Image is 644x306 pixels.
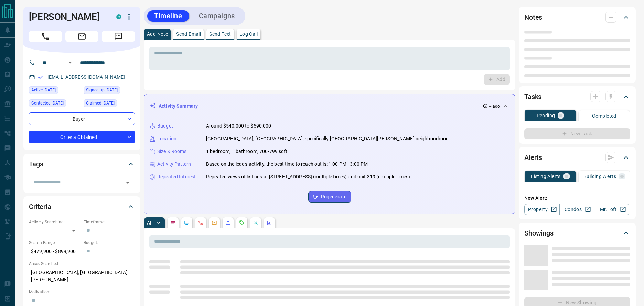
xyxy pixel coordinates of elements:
[29,219,80,225] p: Actively Searching:
[65,31,98,42] span: Email
[31,87,56,94] span: Active [DATE]
[206,161,368,168] p: Based on the lead's activity, the best time to reach out is: 1:00 PM - 3:00 PM
[176,32,201,36] p: Send Email
[212,220,217,226] svg: Emails
[206,122,271,130] p: Around $540,000 to $590,000
[84,86,135,96] div: Fri Nov 08 2024
[583,174,616,179] p: Building Alerts
[524,12,542,23] h2: Notes
[524,152,542,163] h2: Alerts
[524,195,630,202] p: New Alert:
[47,74,125,80] a: [EMAIL_ADDRESS][DOMAIN_NAME]
[29,86,80,96] div: Mon Sep 08 2025
[524,204,560,215] a: Property
[592,113,616,118] p: Completed
[102,31,135,42] span: Message
[531,174,561,179] p: Listing Alerts
[29,112,135,125] div: Buyer
[84,219,135,225] p: Timeframe:
[198,220,203,226] svg: Calls
[184,220,190,226] svg: Lead Browsing Activity
[147,32,168,36] p: Add Note
[559,204,595,215] a: Condos
[537,113,555,118] p: Pending
[170,220,176,226] svg: Notes
[524,149,630,166] div: Alerts
[206,148,288,155] p: 1 bedroom, 1 bathroom, 700-799 sqft
[157,161,191,168] p: Activity Pattern
[116,14,121,19] div: condos.ca
[159,102,198,110] p: Activity Summary
[29,267,135,285] p: [GEOGRAPHIC_DATA], [GEOGRAPHIC_DATA][PERSON_NAME]
[253,220,258,226] svg: Opportunities
[38,75,43,80] svg: Email Verified
[147,220,152,225] p: All
[524,91,541,102] h2: Tasks
[29,261,135,267] p: Areas Searched:
[206,135,449,142] p: [GEOGRAPHIC_DATA], [GEOGRAPHIC_DATA], specifically [GEOGRAPHIC_DATA][PERSON_NAME] neighbourhood
[84,240,135,246] p: Budget:
[147,10,189,22] button: Timeline
[29,198,135,215] div: Criteria
[239,32,258,36] p: Log Call
[209,32,231,36] p: Send Text
[29,201,51,212] h2: Criteria
[524,225,630,241] div: Showings
[29,99,80,109] div: Mon Jun 23 2025
[225,220,231,226] svg: Listing Alerts
[31,100,64,107] span: Contacted [DATE]
[239,220,245,226] svg: Requests
[86,87,118,94] span: Signed up [DATE]
[123,178,132,187] button: Open
[29,156,135,172] div: Tags
[84,99,135,109] div: Fri Nov 08 2024
[29,246,80,257] p: $479,900 - $899,900
[489,103,500,109] p: -- ago
[595,204,630,215] a: Mr.Loft
[86,100,115,107] span: Claimed [DATE]
[308,191,351,203] button: Regenerate
[29,11,106,22] h1: [PERSON_NAME]
[157,173,196,181] p: Repeated Interest
[192,10,242,22] button: Campaigns
[29,131,135,143] div: Criteria Obtained
[66,58,74,67] button: Open
[157,122,173,130] p: Budget
[29,159,43,170] h2: Tags
[267,220,272,226] svg: Agent Actions
[29,289,135,295] p: Motivation:
[157,135,176,142] p: Location
[29,31,62,42] span: Call
[150,100,509,112] div: Activity Summary-- ago
[524,228,554,239] h2: Showings
[524,9,630,25] div: Notes
[524,88,630,105] div: Tasks
[29,240,80,246] p: Search Range:
[206,173,410,181] p: Repeated views of listings at [STREET_ADDRESS] (multiple times) and unit 319 (multiple times)
[157,148,187,155] p: Size & Rooms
